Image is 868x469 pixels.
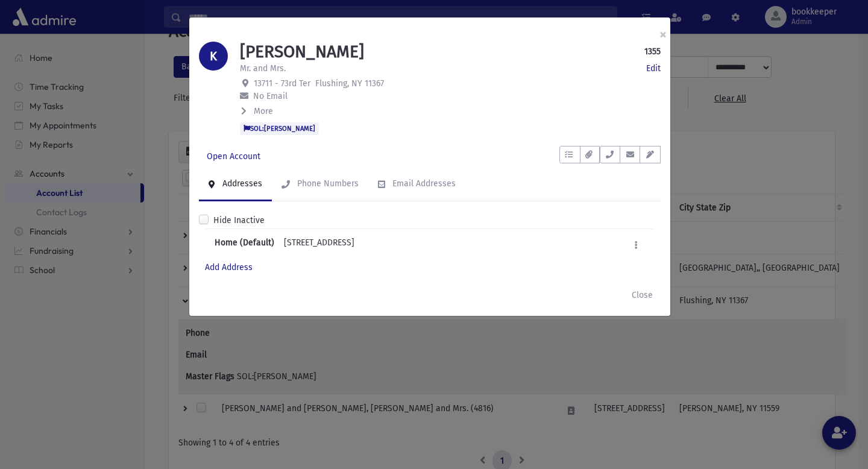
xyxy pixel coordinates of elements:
label: Hide Inactive [213,214,265,227]
p: Mr. and Mrs. [240,62,286,75]
strong: 1355 [644,45,661,58]
button: × [650,17,676,51]
button: More [240,105,274,118]
div: Addresses [220,178,262,189]
h1: [PERSON_NAME] [240,42,364,62]
span: More [254,106,273,116]
b: Home (Default) [215,236,274,254]
span: Flushing, NY 11367 [315,78,384,89]
div: Email Addresses [390,178,456,189]
span: No Email [253,91,288,101]
a: Phone Numbers [272,168,368,201]
div: Phone Numbers [295,178,359,189]
a: Edit [646,62,661,75]
div: K [199,42,228,71]
a: Addresses [199,168,272,201]
a: Open Account [199,146,268,168]
span: SOL:[PERSON_NAME] [240,122,319,134]
span: 13711 - 73rd Ter [254,78,310,89]
a: Email Addresses [368,168,465,201]
a: Add Address [205,262,253,272]
button: Close [624,285,661,306]
div: [STREET_ADDRESS] [284,236,354,254]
